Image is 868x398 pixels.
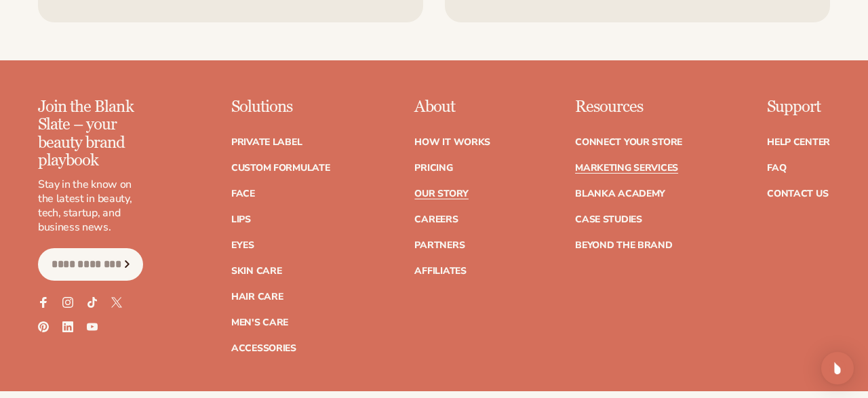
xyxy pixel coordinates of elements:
p: About [414,98,490,116]
a: Connect your store [575,138,682,147]
div: Open Intercom Messenger [821,352,854,384]
a: Beyond the brand [575,241,673,250]
a: Face [231,189,255,199]
a: Marketing services [575,163,678,173]
p: Stay in the know on the latest in beauty, tech, startup, and business news. [38,178,143,234]
p: Join the Blank Slate – your beauty brand playbook [38,98,143,170]
a: FAQ [767,163,786,173]
a: Affiliates [414,266,466,276]
a: Private label [231,138,302,147]
a: Accessories [231,344,296,353]
p: Solutions [231,98,330,116]
a: Hair Care [231,292,283,302]
a: Blanka Academy [575,189,665,199]
p: Support [767,98,830,116]
a: Custom formulate [231,163,330,173]
a: Case Studies [575,215,642,224]
a: Lips [231,215,251,224]
a: How It Works [414,138,490,147]
a: Our Story [414,189,468,199]
a: Partners [414,241,465,250]
a: Help Center [767,138,830,147]
a: Pricing [414,163,452,173]
a: Careers [414,215,458,224]
button: Subscribe [113,248,142,281]
a: Contact Us [767,189,828,199]
p: Resources [575,98,682,116]
a: Eyes [231,241,254,250]
a: Skin Care [231,266,281,276]
a: Men's Care [231,318,288,327]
